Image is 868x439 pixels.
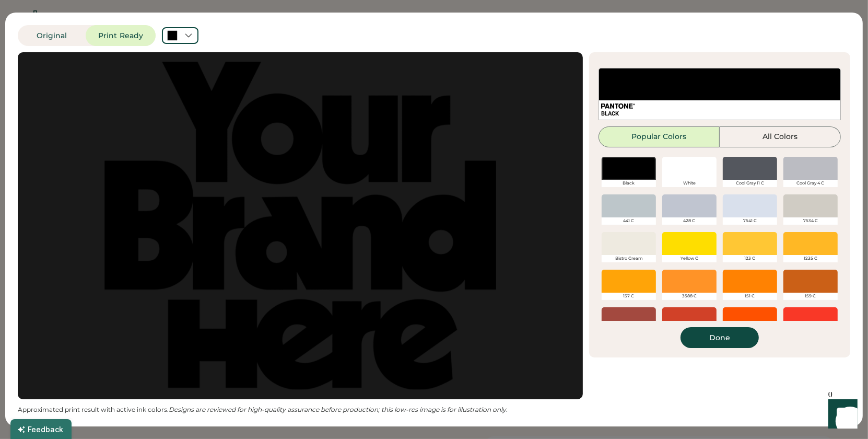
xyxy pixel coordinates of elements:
button: Original [18,25,86,46]
div: 441 C [602,217,656,225]
div: Cool Gray 11 C [723,180,777,187]
iframe: Front Chat [818,392,863,437]
button: Print Ready [86,25,156,46]
div: White [662,180,717,187]
div: 428 C [662,217,717,225]
div: Yellow C [662,255,717,262]
div: Black [602,180,656,187]
div: 123 C [723,255,777,262]
em: Designs are reviewed for high-quality assurance before production; this low-res image is for illu... [169,406,508,413]
div: 151 C [723,293,777,300]
button: Popular Colors [599,126,720,147]
button: Done [681,327,759,348]
div: 159 C [783,293,838,300]
button: All Colors [720,126,841,147]
div: 7541 C [723,217,777,225]
div: 3588 C [662,293,717,300]
div: Bistro Cream [602,255,656,262]
div: 1235 C [783,255,838,262]
div: Cool Gray 4 C [783,180,838,187]
img: 1024px-Pantone_logo.svg.png [601,103,635,109]
div: 7534 C [783,217,838,225]
div: BLACK [601,110,838,118]
div: 137 C [602,293,656,300]
div: Approximated print result with active ink colors. [18,406,583,414]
